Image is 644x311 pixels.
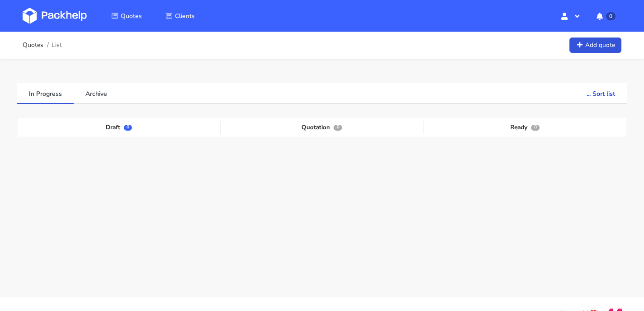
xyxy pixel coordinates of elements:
[569,38,621,53] a: Add quote
[606,12,616,20] span: 0
[23,36,62,54] nav: breadcrumb
[52,42,62,49] span: List
[17,83,74,103] a: In Progress
[23,8,87,24] img: Dashboard
[18,121,221,134] div: Draft
[155,8,206,24] a: Clients
[100,8,153,24] a: Quotes
[124,125,132,131] span: 0
[589,8,621,24] button: 0
[23,42,43,49] a: Quotes
[334,125,342,131] span: 0
[531,125,539,131] span: 0
[74,83,119,103] a: Archive
[221,121,423,134] div: Quotation
[575,83,627,103] button: ... Sort list
[121,12,142,20] span: Quotes
[175,12,195,20] span: Clients
[423,121,626,134] div: Ready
